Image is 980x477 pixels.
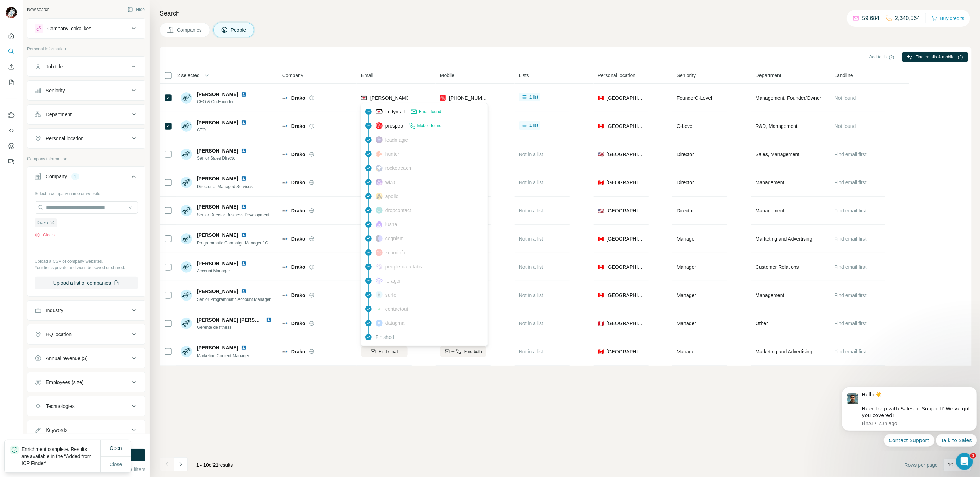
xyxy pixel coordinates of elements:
img: Logo of Drako [282,349,288,354]
img: provider prospeo logo [376,122,383,129]
img: provider wiza logo [376,179,383,186]
img: Avatar [181,205,192,216]
span: [PERSON_NAME][EMAIL_ADDRESS][DOMAIN_NAME] [370,95,494,101]
span: Mobile found [417,123,442,129]
button: Clear all [35,232,58,238]
span: Not in a list [519,151,543,157]
button: Search [6,45,17,58]
span: [PERSON_NAME] [197,119,238,126]
div: Department [46,111,72,118]
span: Finished [376,334,394,341]
img: Avatar [181,318,192,329]
span: [PERSON_NAME] [197,147,238,154]
p: Company information [27,156,145,162]
span: Director [677,180,694,185]
button: Find emails & mobiles (2) [902,52,968,62]
span: 1 list [529,94,538,100]
img: Logo of Drako [282,292,288,298]
p: Upload a CSV of company websites. [35,258,138,265]
span: People [231,26,247,33]
span: 🇨🇦 [598,264,604,271]
span: forager [385,277,401,284]
span: of [209,462,213,468]
span: contactout [385,305,408,312]
img: LinkedIn logo [241,148,247,154]
button: Hide [123,4,150,15]
button: Seniority [27,82,145,99]
span: [PERSON_NAME] [197,288,238,295]
span: [GEOGRAPHIC_DATA] [607,264,644,271]
span: [PERSON_NAME] [197,91,238,98]
img: provider forager logo [376,277,383,284]
button: Use Surfe API [6,124,17,137]
button: Industry [27,302,145,319]
div: Keywords [46,427,67,434]
span: Not in a list [519,208,543,213]
div: Industry [46,307,63,314]
span: Senior Sales Director [197,155,249,161]
img: Logo of Drako [282,180,288,185]
div: New search [27,6,49,13]
img: LinkedIn logo [266,317,272,323]
img: provider surfe logo [376,291,383,298]
span: Department [756,72,781,79]
button: Employees (size) [27,374,145,391]
span: Management, Founder/Owner [756,94,821,101]
img: Logo of Drako [282,123,288,129]
img: provider hunter logo [376,150,383,157]
span: Other [756,320,768,327]
button: Upload a list of companies [35,277,138,289]
button: Annual revenue ($) [27,350,145,367]
span: R&D, Management [756,123,798,130]
button: Job title [27,58,145,75]
img: Logo of Drako [282,95,288,101]
img: Logo of Drako [282,208,288,213]
div: Personal location [46,135,83,142]
span: Find email first [835,208,867,213]
span: Email [361,72,373,79]
span: 🇵🇪 [598,320,604,327]
img: provider apollo logo [376,193,383,200]
span: Find email first [835,321,867,326]
span: Find email first [835,151,867,157]
img: Avatar [181,233,192,244]
span: Manager [677,264,696,270]
span: Not in a list [519,236,543,242]
span: [GEOGRAPHIC_DATA] [607,348,644,355]
span: Senior Programmatic Account Manager [197,297,271,302]
img: LinkedIn logo [241,120,247,125]
p: 59,684 [862,14,880,23]
button: My lists [6,76,17,89]
span: [PERSON_NAME] [197,175,238,182]
span: findymail [385,108,405,115]
span: Find email first [835,180,867,185]
span: Drako [291,179,305,186]
span: Find email [379,348,398,355]
button: Department [27,106,145,123]
img: provider cognism logo [376,235,383,242]
span: datagma [385,320,404,327]
img: Logo of Drako [282,151,288,157]
button: Keywords [27,422,145,439]
img: provider contactout logo [376,307,383,311]
img: Avatar [6,7,17,18]
span: Not in a list [519,321,543,326]
span: prospeo [385,122,403,129]
div: Technologies [46,403,75,410]
span: Seniority [677,72,696,79]
span: dropcontact [385,207,411,214]
span: Management [756,207,784,214]
span: lusha [385,221,397,228]
img: Avatar [181,120,192,132]
span: hunter [385,150,399,157]
span: 🇨🇦 [598,235,604,242]
span: Manager [677,292,696,298]
span: [GEOGRAPHIC_DATA] [607,151,644,158]
span: Drako [291,292,305,299]
img: Avatar [181,346,192,357]
span: Find email first [835,264,867,270]
span: Open [110,445,122,451]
